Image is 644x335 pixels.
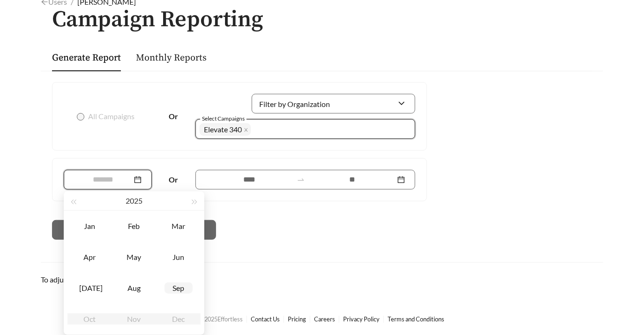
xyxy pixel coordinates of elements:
[75,251,104,263] div: Apr
[297,175,305,184] span: to
[200,315,243,323] span: © 2025 Effortless
[288,315,306,323] a: Pricing
[67,273,112,304] td: 2025-07
[67,242,112,273] td: 2025-04
[204,125,242,134] span: Elevate 340
[52,220,132,240] button: Download CSV
[120,282,148,294] div: Aug
[251,315,280,323] a: Contact Us
[314,315,335,323] a: Careers
[156,242,201,273] td: 2025-06
[165,282,193,294] div: Sep
[41,275,200,284] span: To adjust email preferences, visit the page.
[156,211,201,242] td: 2025-03
[136,52,207,64] a: Monthly Reports
[165,221,193,232] div: Mar
[84,111,138,122] span: All Campaigns
[67,211,112,242] td: 2025-01
[75,282,104,294] div: [DATE]
[156,273,201,304] td: 2025-09
[343,315,380,323] a: Privacy Policy
[297,175,305,184] span: swap-right
[75,221,104,232] div: Jan
[112,273,157,304] td: 2025-08
[120,221,148,232] div: Feb
[165,251,193,263] div: Jun
[169,112,178,121] strong: Or
[244,128,248,133] span: close
[41,8,603,32] h1: Campaign Reporting
[388,315,444,323] a: Terms and Conditions
[169,175,178,184] strong: Or
[112,242,157,273] td: 2025-05
[112,211,157,242] td: 2025-02
[126,191,142,210] button: 2025
[52,52,121,64] a: Generate Report
[120,251,148,263] div: May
